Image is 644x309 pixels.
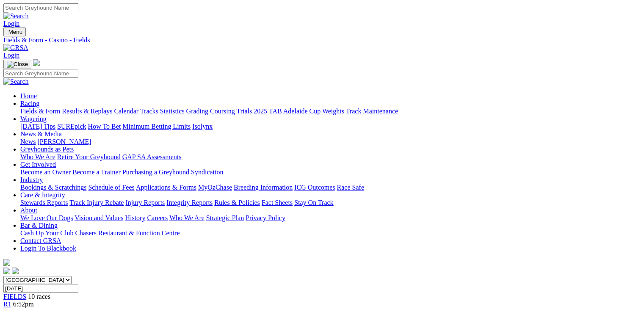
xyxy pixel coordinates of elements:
button: Toggle navigation [3,28,26,36]
a: History [125,214,145,221]
a: Cash Up Your Club [20,229,73,237]
div: Get Involved [20,168,641,176]
a: FIELDS [3,293,26,300]
div: About [20,214,641,222]
a: Weights [322,108,344,115]
img: GRSA [3,44,28,52]
a: Who We Are [169,214,205,221]
img: Close [7,61,28,68]
a: Track Maintenance [346,108,398,115]
a: Fields & Form - Casino - Fields [3,36,641,44]
a: Statistics [160,108,185,115]
a: Rules & Policies [214,199,260,206]
a: Retire Your Greyhound [57,153,121,160]
img: logo-grsa-white.png [33,59,40,66]
a: [PERSON_NAME] [37,138,91,145]
img: twitter.svg [12,268,19,274]
a: Greyhounds as Pets [20,146,74,153]
span: 6:52pm [13,301,34,308]
a: Calendar [114,108,138,115]
a: Schedule of Fees [88,184,134,191]
a: Who We Are [20,153,55,160]
a: Syndication [191,168,223,176]
a: Injury Reports [125,199,165,206]
div: Care & Integrity [20,199,641,207]
a: Racing [20,100,39,107]
a: 2025 TAB Adelaide Cup [254,108,321,115]
a: Fields & Form [20,108,60,115]
a: Results & Replays [62,108,112,115]
input: Select date [3,284,78,293]
a: Stewards Reports [20,199,68,206]
div: News & Media [20,138,641,146]
a: Strategic Plan [206,214,244,221]
input: Search [3,3,78,12]
img: logo-grsa-white.png [3,259,10,266]
a: Bar & Dining [20,222,58,229]
div: Industry [20,184,641,191]
a: News [20,138,36,145]
a: Minimum Betting Limits [122,123,191,130]
a: Industry [20,176,43,183]
button: Toggle navigation [3,60,31,69]
a: Vision and Values [75,214,123,221]
img: facebook.svg [3,268,10,274]
a: Become a Trainer [72,168,121,176]
a: We Love Our Dogs [20,214,73,221]
a: Tracks [140,108,158,115]
a: Chasers Restaurant & Function Centre [75,229,180,237]
input: Search [3,69,78,78]
a: Purchasing a Greyhound [122,168,189,176]
a: How To Bet [88,123,121,130]
a: News & Media [20,130,62,138]
span: 10 races [28,293,50,300]
a: Login [3,52,19,59]
a: Fact Sheets [262,199,293,206]
a: Privacy Policy [246,214,285,221]
a: About [20,207,37,214]
a: Grading [186,108,208,115]
a: Breeding Information [234,184,293,191]
div: Racing [20,108,641,115]
a: Contact GRSA [20,237,61,244]
img: Search [3,78,29,86]
div: Greyhounds as Pets [20,153,641,161]
div: Bar & Dining [20,229,641,237]
a: GAP SA Assessments [122,153,182,160]
a: Applications & Forms [136,184,196,191]
a: Integrity Reports [166,199,213,206]
a: Become an Owner [20,168,71,176]
a: Care & Integrity [20,191,65,199]
a: ICG Outcomes [294,184,335,191]
a: Race Safe [337,184,364,191]
a: Trials [236,108,252,115]
a: [DATE] Tips [20,123,55,130]
a: Track Injury Rebate [69,199,124,206]
a: Bookings & Scratchings [20,184,86,191]
a: Stay On Track [294,199,333,206]
a: Login [3,20,19,27]
a: Careers [147,214,168,221]
img: Search [3,12,29,20]
a: Coursing [210,108,235,115]
a: Get Involved [20,161,56,168]
a: Wagering [20,115,47,122]
a: MyOzChase [198,184,232,191]
a: Isolynx [192,123,213,130]
div: Wagering [20,123,641,130]
span: Menu [8,29,22,35]
a: Login To Blackbook [20,245,76,252]
a: Home [20,92,37,99]
a: R1 [3,301,11,308]
a: SUREpick [57,123,86,130]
